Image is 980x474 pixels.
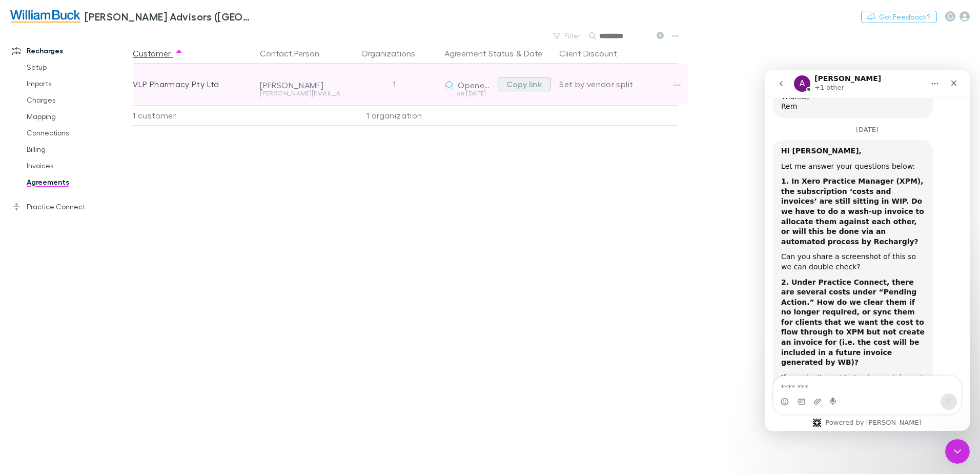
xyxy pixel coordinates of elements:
button: Filter [548,30,587,42]
a: Charges [16,92,138,108]
div: 1 organization [348,105,440,126]
iframe: Intercom live chat [945,439,970,464]
iframe: Intercom live chat [765,70,970,431]
div: VLP Pharmacy Pty Ltd [133,64,252,105]
div: [PERSON_NAME] [260,80,344,90]
button: Agreement Status [444,43,514,64]
button: Copy link [498,77,551,91]
div: Set by vendor split [559,64,678,105]
button: Date [524,43,542,64]
span: Opened (by link) [458,80,522,90]
button: Start recording [65,328,73,336]
div: 1 [348,64,440,105]
b: 1. In Xero Practice Manager (XPM), the subscription ‘costs and invoices’ are still sitting in WIP... [16,107,159,176]
a: Practice Connect [2,199,138,215]
div: Let me answer your questions below: [16,92,160,102]
a: Mapping [16,108,138,125]
div: [PERSON_NAME][EMAIL_ADDRESS][PERSON_NAME][DOMAIN_NAME] [260,90,344,96]
button: Contact Person [260,43,332,64]
a: Billing [16,141,138,157]
div: 1 customer [133,105,256,126]
button: Send a message… [176,324,192,340]
button: Emoji picker [16,328,24,336]
a: Invoices [16,157,138,174]
img: William Buck Advisors (WA) Pty Ltd's Logo [10,10,80,23]
b: Hi [PERSON_NAME], [16,77,97,85]
button: Customer [133,43,183,64]
textarea: Message… [9,306,196,324]
button: Got Feedback? [861,11,937,23]
a: [PERSON_NAME] Advisors ([GEOGRAPHIC_DATA]) Pty Ltd [4,4,260,29]
a: Recharges [2,43,138,59]
button: Client Discount [559,43,629,64]
button: Gif picker [32,328,40,336]
a: Agreements [16,174,138,190]
a: Setup [16,59,138,75]
button: Upload attachment [49,328,57,336]
a: Imports [16,75,138,92]
div: Can you share a screenshot of this so we can double check? [16,182,160,202]
div: & [444,43,551,64]
div: on [DATE] [444,90,494,96]
a: Connections [16,125,138,141]
button: Organizations [361,43,427,64]
div: If you don’t want to track a certain cost in Practice Connect, you can: [16,303,160,323]
b: 2. Under Practice Connect, there are several costs under “Pending Action.” How do we clear them i... [16,208,160,297]
h3: [PERSON_NAME] Advisors ([GEOGRAPHIC_DATA]) Pty Ltd [85,10,254,23]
